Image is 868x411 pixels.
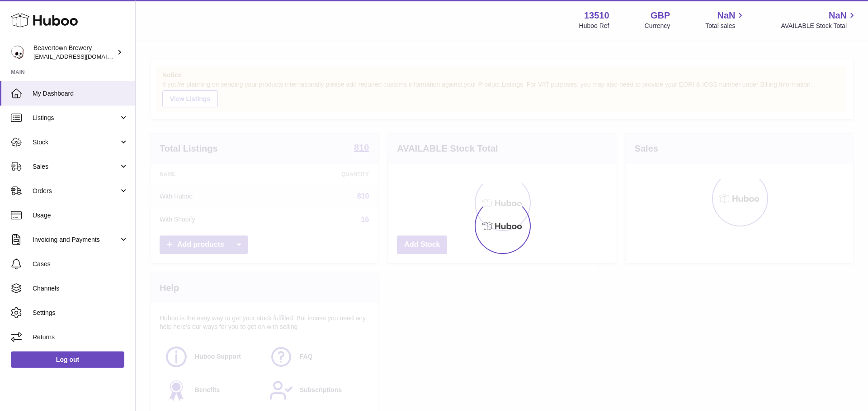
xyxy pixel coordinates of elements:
[705,9,745,30] a: NaN Total sales
[33,333,128,342] span: Returns
[33,260,128,268] span: Cases
[579,22,609,30] div: Huboo Ref
[11,46,24,59] img: internalAdmin-13510@internal.huboo.com
[781,22,857,30] span: AVAILABLE Stock Total
[584,9,609,22] strong: 13510
[829,9,847,22] span: NaN
[11,351,124,368] a: Log out
[645,22,670,30] div: Currency
[33,309,128,317] span: Settings
[717,9,735,22] span: NaN
[33,187,119,195] span: Orders
[651,9,670,22] strong: GBP
[33,162,119,171] span: Sales
[781,9,857,30] a: NaN AVAILABLE Stock Total
[33,44,115,61] div: Beavertown Brewery
[33,284,128,293] span: Channels
[33,114,119,122] span: Listings
[705,22,745,30] span: Total sales
[33,53,133,60] span: [EMAIL_ADDRESS][DOMAIN_NAME]
[33,89,128,98] span: My Dashboard
[33,236,119,244] span: Invoicing and Payments
[33,211,128,220] span: Usage
[33,138,119,147] span: Stock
